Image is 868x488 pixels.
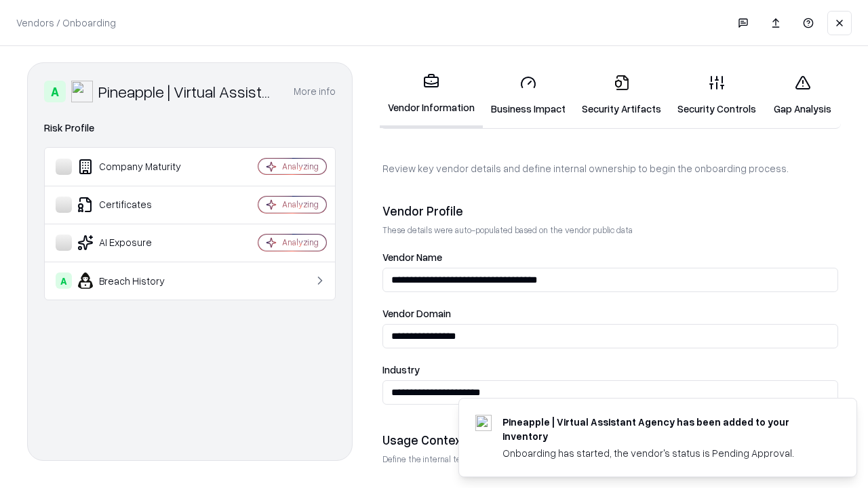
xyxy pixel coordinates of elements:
div: Company Maturity [56,159,218,175]
div: Vendor Profile [382,203,838,219]
label: Vendor Domain [382,308,838,319]
label: Industry [382,365,838,375]
label: Vendor Name [382,252,838,262]
img: trypineapple.com [475,415,492,431]
div: AI Exposure [56,235,218,251]
div: Risk Profile [44,120,336,136]
div: Usage Context [382,432,838,448]
div: A [56,272,72,289]
a: Business Impact [483,64,574,127]
div: A [44,81,66,102]
div: Pineapple | Virtual Assistant Agency has been added to your inventory [502,415,824,443]
div: Analyzing [282,199,319,210]
img: Pineapple | Virtual Assistant Agency [71,81,93,102]
p: Review key vendor details and define internal ownership to begin the onboarding process. [382,161,838,176]
p: Define the internal team and reason for using this vendor. This helps assess business relevance a... [382,453,838,465]
a: Security Artifacts [574,64,669,127]
a: Gap Analysis [764,64,841,127]
div: Certificates [56,197,218,213]
a: Security Controls [669,64,764,127]
a: Vendor Information [380,62,483,128]
p: These details were auto-populated based on the vendor public data [382,224,838,236]
div: Pineapple | Virtual Assistant Agency [98,81,277,102]
div: Analyzing [282,237,319,248]
button: More info [294,79,336,104]
div: Analyzing [282,161,319,172]
div: Onboarding has started, the vendor's status is Pending Approval. [502,446,824,460]
div: Breach History [56,272,218,289]
p: Vendors / Onboarding [16,16,116,30]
